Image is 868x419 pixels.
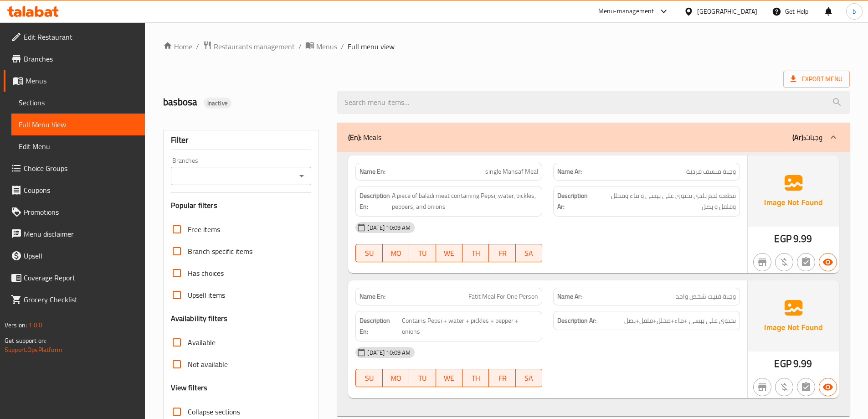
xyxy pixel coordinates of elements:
strong: Name En: [360,167,385,176]
span: WE [440,372,459,385]
span: Collapse sections [188,406,240,417]
a: Edit Menu [11,135,145,157]
a: Menu disclaimer [4,223,145,245]
li: / [196,41,199,52]
span: Full menu view [348,41,395,52]
strong: Description Ar: [557,190,592,212]
p: Meals [348,132,381,143]
div: [GEOGRAPHIC_DATA] [697,6,757,16]
a: Support.OpsPlatform [5,344,62,356]
span: Menus [26,75,138,86]
span: Choice Groups [24,163,138,174]
a: Grocery Checklist [4,289,145,310]
span: Inactive [204,99,231,108]
span: Coverage Report [24,272,138,283]
strong: Description En: [360,190,390,212]
div: (En): Meals(Ar):وجبات [337,123,850,152]
button: MO [383,369,409,387]
span: 9.99 [793,230,812,248]
span: Branches [24,53,138,64]
span: Fatit Meal For One Person [468,292,538,301]
span: Edit Restaurant [24,31,138,42]
button: SU [355,369,382,387]
span: Branch specific items [188,246,252,257]
span: [DATE] 10:09 AM [364,348,414,357]
strong: Name Ar: [557,292,582,301]
span: TH [466,247,485,260]
button: SA [516,244,542,262]
b: (Ar): [792,130,805,144]
button: MO [383,244,409,262]
li: / [341,41,344,52]
a: Choice Groups [4,157,145,179]
span: Promotions [24,207,138,217]
div: Inactive [204,98,231,109]
span: TU [413,247,432,260]
a: Menus [4,70,145,92]
span: single Mansaf Meal [485,167,538,176]
button: TU [409,244,436,262]
span: TH [466,372,485,385]
p: وجبات [792,132,822,143]
button: Not branch specific item [753,253,771,271]
span: Grocery Checklist [24,294,138,305]
button: TU [409,369,436,387]
span: Get support on: [5,335,46,347]
span: Has choices [188,268,224,279]
button: TH [462,244,489,262]
span: SU [360,372,379,385]
span: 1.0.0 [28,319,42,331]
button: FR [489,369,515,387]
h3: Availability filters [171,313,228,324]
h3: Popular filters [171,200,312,211]
a: Coupons [4,179,145,201]
span: Edit Menu [19,141,138,152]
button: SU [355,244,382,262]
a: Upsell [4,245,145,267]
b: (En): [348,130,361,144]
img: Ae5nvW7+0k+MAAAAAElFTkSuQmCC [748,155,839,227]
span: Free items [188,224,220,235]
span: Menus [316,41,337,52]
button: Available [819,253,837,271]
button: Not branch specific item [753,378,771,396]
span: Sections [19,97,138,108]
span: [DATE] 10:09 AM [364,223,414,232]
span: Coupons [24,185,138,196]
span: SA [519,372,539,385]
div: (En): Meals(Ar):وجبات [337,152,850,416]
span: EGP [774,355,791,372]
a: Promotions [4,201,145,223]
button: SA [516,369,542,387]
span: MO [386,247,406,260]
span: Restaurants management [214,41,295,52]
span: Menu disclaimer [24,228,138,239]
a: Full Menu View [11,114,145,135]
button: Purchased item [775,253,793,271]
button: TH [462,369,489,387]
a: Restaurants management [203,41,295,52]
a: Menus [305,41,337,52]
span: EGP [774,230,791,248]
div: Menu-management [598,6,654,17]
img: Ae5nvW7+0k+MAAAAAElFTkSuQmCC [748,280,839,352]
strong: Description En: [360,315,400,337]
span: FR [493,247,512,260]
a: Sections [11,92,145,114]
a: Coverage Report [4,267,145,289]
span: FR [493,372,512,385]
strong: Name En: [360,292,385,301]
span: Available [188,337,216,348]
h3: View filters [171,383,208,393]
span: قطعة لحم بلدي تحتوي على ببسي و ماء ومخلل وفلفل و بصل [594,190,736,212]
span: Not available [188,359,228,370]
span: 9.99 [793,355,812,372]
span: Export Menu [791,73,842,85]
span: b [853,6,856,16]
span: SA [519,247,539,260]
button: WE [436,244,462,262]
li: / [298,41,302,52]
span: تحتوي على ببسي +ماء+مخلل+فلفل+بصل [624,315,736,326]
input: search [337,91,850,114]
button: WE [436,369,462,387]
